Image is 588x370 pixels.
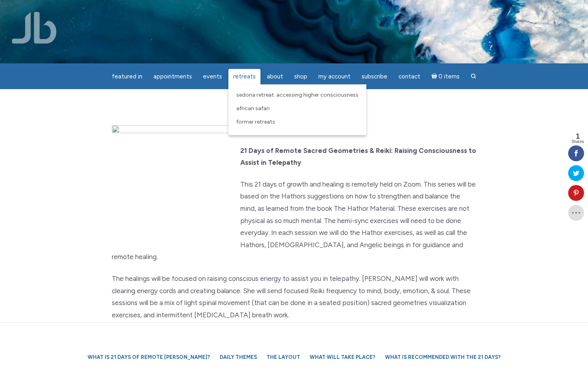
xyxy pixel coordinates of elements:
a: Daily Themes [216,350,261,364]
a: Cart0 items [427,68,465,84]
span: About [267,73,283,80]
span: featured in [112,73,142,80]
span: 1 [571,133,584,140]
a: What is 21 Days of Remote [PERSON_NAME]? [84,350,214,364]
a: Events [198,69,227,84]
a: What will take place? [306,350,379,364]
a: Retreats [228,69,260,84]
span: Former Retreats [236,118,275,125]
span: Shares [571,140,584,144]
span: Events [203,73,222,80]
a: Appointments [149,69,197,84]
span: African Safari [236,105,270,112]
p: This 21 days of growth and healing is remotely held on Zoom. This series will be based on the Hat... [112,178,477,263]
p: The healings will be focused on raising conscious energy to assist you in telepathy. [PERSON_NAME... [112,273,477,321]
span: Appointments [153,73,192,80]
a: featured in [107,69,147,84]
a: The Layout [262,350,304,364]
span: Contact [398,73,420,80]
a: My Account [314,69,355,84]
img: Jamie Butler. The Everyday Medium [12,12,57,44]
a: Shop [289,69,312,84]
strong: 21 Days of Remote Sacred Geometries & Reiki: Raising Consciousness to Assist in Telepathy [240,147,476,167]
a: About [262,69,288,84]
span: Subscribe [362,73,387,80]
a: Former Retreats [232,115,362,129]
a: What is recommended with the 21 Days? [381,350,505,364]
span: My Account [318,73,351,80]
i: Cart [431,73,439,80]
a: African Safari [232,102,362,115]
span: Sedona Retreat: Accessing Higher Consciousness [236,92,358,98]
span: Retreats [233,73,256,80]
a: Subscribe [357,69,392,84]
a: Sedona Retreat: Accessing Higher Consciousness [232,88,362,102]
span: 0 items [439,74,460,80]
span: Shop [294,73,307,80]
a: Contact [394,69,425,84]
